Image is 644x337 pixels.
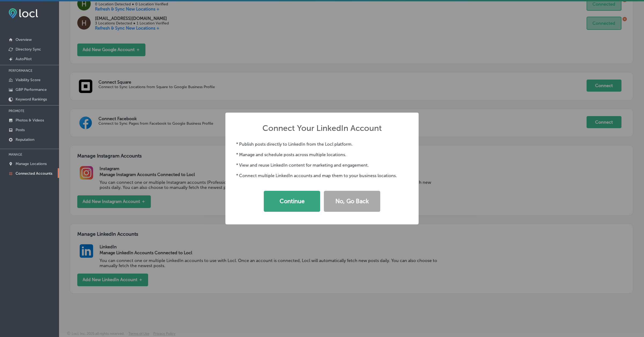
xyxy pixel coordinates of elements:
[16,37,32,42] p: Overview
[16,47,41,52] p: Directory Sync
[16,137,34,142] p: Reputation
[16,97,47,102] p: Keyword Rankings
[236,173,408,178] p: * Connect multiple LinkedIn accounts and map them to your business locations.
[16,57,32,61] p: AutoPilot
[9,8,38,18] img: fda3e92497d09a02dc62c9cd864e3231.png
[236,163,408,168] p: * View and reuse LinkedIn content for marketing and engagement.
[16,128,25,132] p: Posts
[16,118,44,123] p: Photos & Videos
[236,142,408,147] p: * Publish posts directly to LinkedIn from the Locl platform.
[16,87,47,92] p: GBP Performance
[16,171,52,176] p: Connected Accounts
[16,162,47,166] p: Manage Locations
[264,191,320,212] button: Continue
[262,123,382,133] h2: Connect Your LinkedIn Account
[16,78,41,82] p: Visibility Score
[324,191,380,212] button: No, Go Back
[236,152,408,157] p: * Manage and schedule posts across multiple locations.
